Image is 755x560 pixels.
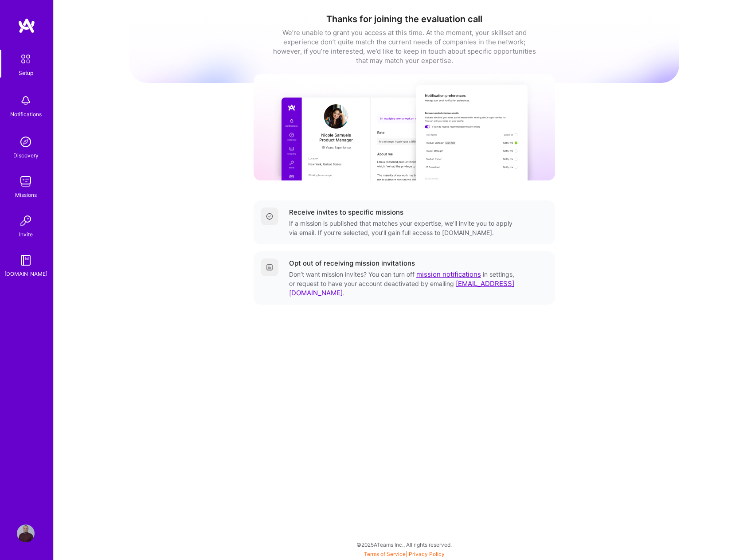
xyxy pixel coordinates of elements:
div: Receive invites to specific missions [289,208,403,217]
img: User Avatar [17,525,35,542]
div: We’re unable to grant you access at this time. At the moment, your skillset and experience don’t ... [271,28,537,65]
a: Privacy Policy [409,551,445,557]
img: curated missions [254,74,555,180]
div: © 2025 ATeams Inc., All rights reserved. [53,533,755,556]
div: Notifications [10,110,42,119]
img: guide book [17,251,35,269]
div: Missions [15,190,37,200]
div: Discovery [13,151,39,160]
div: Setup [19,68,33,78]
h1: Thanks for joining the evaluation call [129,14,679,24]
img: setup [16,50,35,68]
div: Invite [19,230,33,239]
a: mission notifications [416,270,481,278]
img: Completed [266,213,273,220]
img: Invite [17,212,35,230]
div: If a mission is published that matches your expertise, we'll invite you to apply via email. If yo... [289,219,516,237]
img: Getting started [266,264,273,271]
div: [DOMAIN_NAME] [4,269,47,278]
div: Opt out of receiving mission invitations [289,258,415,268]
img: bell [17,92,35,110]
span: | [364,551,445,557]
a: Terms of Service [364,551,406,557]
img: logo [18,18,35,34]
img: discovery [17,133,35,151]
div: Don’t want mission invites? You can turn off in settings, or request to have your account deactiv... [289,270,516,298]
a: User Avatar [15,525,37,542]
img: teamwork [17,172,35,190]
